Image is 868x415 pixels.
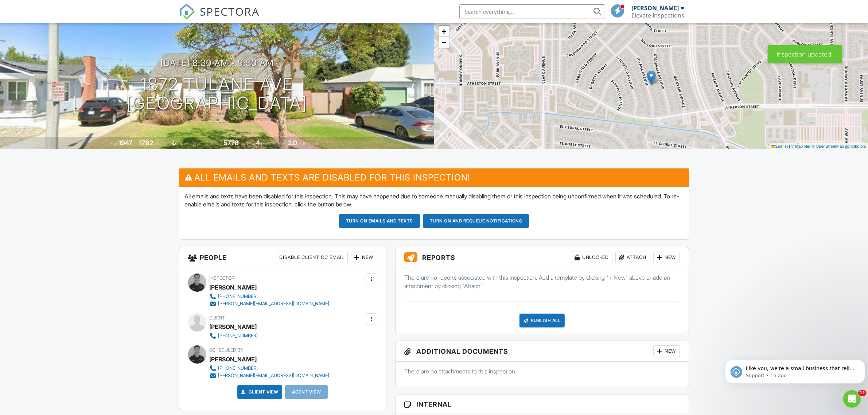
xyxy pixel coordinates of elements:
[179,4,195,20] img: The Best Home Inspection Software - Spectora
[185,192,684,209] p: All emails and texts have been disabled for this inspection. This may have happened due to someon...
[396,247,689,268] h3: Reports
[843,390,861,408] iframe: Intercom live chat
[210,347,244,353] span: Scheduled By
[210,300,330,307] a: [PERSON_NAME][EMAIL_ADDRESS][DOMAIN_NAME]
[812,144,866,148] a: © OpenStreetMap contributors
[240,388,279,396] a: Client View
[791,144,811,148] a: © MapTiler
[210,354,257,365] div: [PERSON_NAME]
[396,341,689,362] h3: Additional Documents
[218,294,258,299] div: [PHONE_NUMBER]
[154,141,164,146] span: sq. ft.
[571,252,612,263] div: Unlocked
[118,139,132,147] div: 1947
[218,301,330,307] div: [PERSON_NAME][EMAIL_ADDRESS][DOMAIN_NAME]
[178,141,200,146] span: crawlspace
[126,75,307,113] h1: 1872 Tulane Ave [GEOGRAPHIC_DATA]
[223,139,239,147] div: 5778
[404,274,680,290] p: There are no reports associated with this inspection. Add a template by clicking "+ New" above or...
[423,214,529,228] button: Turn on and Requeue Notifications
[339,214,420,228] button: Turn on emails and texts
[441,27,446,36] span: +
[218,373,330,379] div: [PERSON_NAME][EMAIL_ADDRESS][DOMAIN_NAME]
[240,141,249,146] span: sq.ft.
[261,141,281,146] span: bedrooms
[632,4,679,12] div: [PERSON_NAME]
[722,344,868,395] iframe: Intercom notifications message
[771,144,788,148] a: Leaflet
[210,332,258,340] a: [PHONE_NUMBER]
[632,12,685,19] div: Elevate Inspections
[210,372,330,379] a: [PERSON_NAME][EMAIL_ADDRESS][DOMAIN_NAME]
[256,139,260,147] div: 4
[210,315,225,321] span: Client
[858,390,867,396] span: 11
[276,252,348,263] div: Disable Client CC Email
[218,365,258,371] div: [PHONE_NUMBER]
[218,333,258,339] div: [PHONE_NUMBER]
[439,37,449,48] a: Zoom out
[439,26,449,37] a: Zoom in
[768,45,842,63] div: Inspection updated!
[139,139,153,147] div: 1782
[404,367,680,375] p: There are no attachments to this inspection.
[179,247,386,268] h3: People
[210,321,257,332] div: [PERSON_NAME]
[519,314,565,327] div: Publish All
[298,141,319,146] span: bathrooms
[441,38,446,47] span: −
[647,70,656,85] img: Marker
[210,282,257,293] div: [PERSON_NAME]
[179,10,260,25] a: SPECTORA
[653,252,680,263] div: New
[615,252,650,263] div: Attach
[207,141,222,146] span: Lot Size
[210,275,235,281] span: Inspector
[351,252,377,263] div: New
[179,168,689,186] h3: All emails and texts are disabled for this inspection!
[200,4,260,19] span: SPECTORA
[109,141,117,146] span: Built
[160,58,274,68] h3: [DATE] 8:30 am - 9:30 am
[288,139,297,147] div: 2.0
[653,345,680,357] div: New
[459,4,605,19] input: Search everything...
[210,293,330,300] a: [PHONE_NUMBER]
[396,395,689,414] h3: Internal
[789,144,790,148] span: |
[210,365,330,372] a: [PHONE_NUMBER]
